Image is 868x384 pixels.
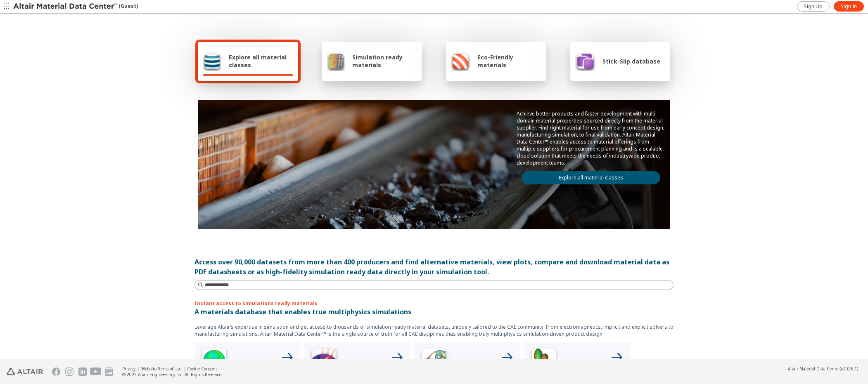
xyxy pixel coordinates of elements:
span: Eco-Friendly materials [477,53,541,69]
div: Access over 90,000 datasets from more than 400 producers and find alternative materials, view plo... [194,257,674,277]
div: © 2025 Altair Engineering, Inc. All Rights Reserved. [122,372,223,377]
a: Website Terms of Use [141,366,181,372]
img: Eco-Friendly materials [451,51,470,71]
a: Sign Up [797,1,830,12]
a: Cookie Consent [187,366,217,372]
img: Explore all material classes [203,51,221,71]
span: Simulation ready materials [352,53,417,69]
img: Stick-Slip database [575,51,595,71]
div: (Guest) [13,2,138,11]
img: Crash Analyses Icon [527,346,560,379]
div: (v2025.1) [788,366,858,372]
p: Instant access to simulations ready materials [194,300,674,307]
a: Sign In [834,1,864,12]
span: Sign Up [804,3,823,10]
span: Stick-Slip database [602,57,660,65]
img: Altair Engineering [7,368,43,375]
a: Privacy [122,366,135,372]
img: Low Frequency Icon [308,346,341,379]
span: Altair Material Data Center [788,366,840,372]
p: Leverage Altair’s expertise in simulation and get access to thousands of simulation ready materia... [194,323,674,337]
img: High Frequency Icon [198,346,231,379]
img: Structural Analyses Icon [417,346,451,379]
img: Altair Material Data Center [13,2,119,11]
p: A materials database that enables true multiphysics simulations [194,307,674,317]
span: Explore all material classes [229,53,293,69]
span: Sign In [841,3,857,10]
img: Simulation ready materials [327,51,345,71]
p: Achieve better products and faster development with multi-domain material properties sourced dire... [517,110,665,166]
a: Explore all material classes [522,171,660,184]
